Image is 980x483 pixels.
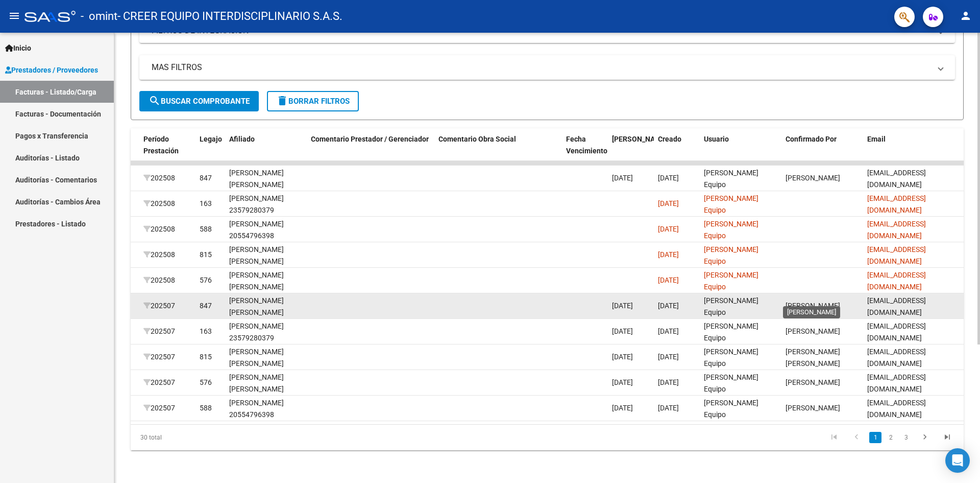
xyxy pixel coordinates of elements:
datatable-header-cell: Fecha Confimado [608,128,654,173]
span: [PERSON_NAME] Equipo Interdisciplinario [704,373,758,405]
div: [PERSON_NAME] 20554796398 [229,397,303,421]
div: Open Intercom Messenger [945,448,970,473]
div: 588 [200,402,212,414]
span: 202507 [143,327,175,335]
span: Inicio [5,42,31,54]
mat-icon: delete [276,95,288,107]
a: 3 [900,432,912,443]
span: [EMAIL_ADDRESS][DOMAIN_NAME] [867,348,926,367]
span: [DATE] [612,174,633,182]
span: Comentario Prestador / Gerenciador [311,135,429,143]
div: 588 [200,223,212,235]
span: [EMAIL_ADDRESS][DOMAIN_NAME] [867,373,926,393]
a: go to last page [938,432,957,443]
span: [DATE] [658,327,679,335]
span: [DATE] [658,302,679,310]
div: 815 [200,351,212,363]
mat-icon: menu [8,10,20,22]
span: Buscar Comprobante [149,97,250,106]
span: [PERSON_NAME] [PERSON_NAME] [786,348,840,367]
span: - CREER EQUIPO INTERDISCIPLINARIO S.A.S. [117,5,342,28]
a: go to previous page [847,432,866,443]
mat-expansion-panel-header: MAS FILTROS [139,55,955,80]
datatable-header-cell: Legajo [195,128,225,173]
span: [DATE] [658,378,679,386]
mat-icon: person [960,10,972,22]
span: [PERSON_NAME] [786,302,840,310]
button: Buscar Comprobante [139,91,259,111]
span: 202507 [143,302,175,310]
span: Legajo [200,135,222,143]
span: [DATE] [658,199,679,208]
span: Período Prestación [143,135,179,155]
span: 202508 [143,174,175,182]
datatable-header-cell: Afiliado [225,128,307,173]
span: [DATE] [612,378,633,386]
span: Fecha Vencimiento [566,135,607,155]
datatable-header-cell: Fecha Vencimiento [562,128,608,173]
a: 1 [869,432,881,443]
button: Borrar Filtros [267,91,359,111]
li: page 1 [868,429,883,446]
span: [DATE] [612,327,633,335]
datatable-header-cell: Confirmado Por [781,128,863,173]
span: Prestadores / Proveedores [5,64,98,76]
div: [PERSON_NAME] [PERSON_NAME] 20573399103 [229,346,303,381]
span: 202508 [143,225,175,233]
span: [PERSON_NAME] Equipo Interdisciplinario [704,399,758,430]
span: [PERSON_NAME] [786,174,840,182]
span: 202507 [143,378,175,386]
a: go to first page [824,432,844,443]
span: [PERSON_NAME] Equipo Interdisciplinario [704,220,758,251]
span: [PERSON_NAME] Equipo Interdisciplinario [704,348,758,379]
span: [DATE] [612,353,633,361]
span: [DATE] [658,225,679,233]
a: 2 [885,432,897,443]
span: Creado [658,135,681,143]
span: [DATE] [658,250,679,259]
span: Usuario [704,135,729,143]
span: [DATE] [612,404,633,412]
span: [EMAIL_ADDRESS][DOMAIN_NAME] [867,245,926,265]
span: Email [867,135,886,143]
div: 163 [200,198,212,210]
datatable-header-cell: Creado [654,128,700,173]
mat-icon: search [149,95,161,107]
div: [PERSON_NAME] [PERSON_NAME] 20568868405 [229,295,303,330]
div: [PERSON_NAME] 23579280379 [229,320,303,344]
div: [PERSON_NAME] [PERSON_NAME] 20568868405 [229,167,303,202]
span: [PERSON_NAME] [786,378,840,386]
span: [DATE] [658,353,679,361]
div: 847 [200,172,212,184]
div: 576 [200,274,212,286]
span: [EMAIL_ADDRESS][DOMAIN_NAME] [867,296,926,316]
span: - omint [81,5,117,28]
li: page 2 [883,429,898,446]
datatable-header-cell: Período Prestación [139,128,195,173]
span: Confirmado Por [786,135,837,143]
span: Afiliado [229,135,255,143]
span: [EMAIL_ADDRESS][DOMAIN_NAME] [867,220,926,240]
span: [PERSON_NAME] Equipo Interdisciplinario [704,271,758,303]
span: [PERSON_NAME] Equipo Interdisciplinario [704,245,758,277]
span: [EMAIL_ADDRESS][DOMAIN_NAME] [867,169,926,189]
div: 30 total [131,425,296,450]
span: [PERSON_NAME] [612,135,667,143]
span: [DATE] [658,276,679,284]
span: [EMAIL_ADDRESS][DOMAIN_NAME] [867,322,926,342]
div: [PERSON_NAME] 20554796398 [229,218,303,242]
span: [EMAIL_ADDRESS][DOMAIN_NAME] [867,194,926,214]
div: 576 [200,377,212,388]
span: 202507 [143,404,175,412]
div: [PERSON_NAME] [PERSON_NAME] 20573399103 [229,244,303,279]
div: 815 [200,249,212,261]
li: page 3 [898,429,914,446]
span: 202508 [143,199,175,208]
div: [PERSON_NAME] 23579280379 [229,193,303,216]
span: [DATE] [658,174,679,182]
span: [PERSON_NAME] Equipo Interdisciplinario [704,169,758,200]
span: 202507 [143,353,175,361]
span: [PERSON_NAME] Equipo Interdisciplinario [704,296,758,328]
div: [PERSON_NAME] [PERSON_NAME] 20552918984 [229,372,303,406]
span: [EMAIL_ADDRESS][DOMAIN_NAME] [867,271,926,291]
